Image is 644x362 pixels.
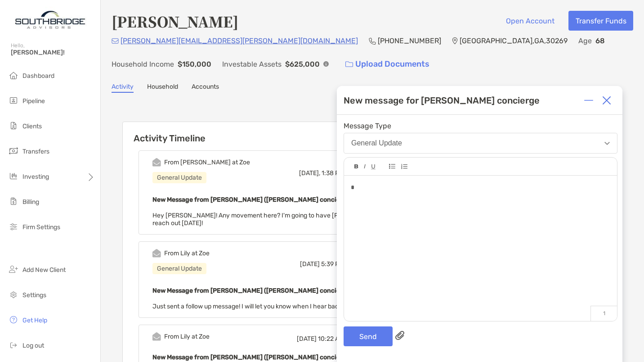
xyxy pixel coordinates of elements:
img: Close [602,96,611,105]
img: Info Icon [323,61,329,67]
span: Investing [22,173,49,181]
span: [DATE] [297,335,317,343]
img: logout icon [8,339,19,350]
span: [DATE], [299,169,320,177]
h4: [PERSON_NAME] [112,11,238,32]
p: [GEOGRAPHIC_DATA] , GA , 30269 [460,35,568,46]
div: From [PERSON_NAME] at Zoe [164,158,250,166]
img: Expand or collapse [584,96,593,105]
div: General Update [351,139,402,147]
img: Email Icon [112,38,119,44]
a: Household [147,83,178,93]
span: 1:38 PM ED [322,169,353,177]
img: firm-settings icon [8,221,19,232]
span: Add New Client [22,266,66,274]
span: Get Help [22,317,47,324]
h6: Activity Timeline [123,122,419,144]
span: Billing [22,198,39,206]
img: button icon [345,61,353,68]
img: dashboard icon [8,70,19,81]
p: $625,000 [285,59,320,70]
a: Upload Documents [340,54,435,74]
img: billing icon [8,196,19,207]
img: Zoe Logo [11,4,89,36]
img: Event icon [152,332,161,341]
b: New Message from [PERSON_NAME] ([PERSON_NAME] concierge) [152,353,352,361]
span: [PERSON_NAME]! [11,49,95,56]
div: From Lily at Zoe [164,333,210,340]
button: General Update [344,133,617,154]
img: Event icon [152,158,161,167]
a: Accounts [192,83,219,93]
p: [PERSON_NAME][EMAIL_ADDRESS][PERSON_NAME][DOMAIN_NAME] [121,35,358,46]
img: investing icon [8,171,19,181]
span: Transfers [22,148,49,155]
button: Open Account [499,11,561,31]
button: Transfer Funds [568,11,633,31]
span: Firm Settings [22,223,60,231]
span: Dashboard [22,72,54,80]
a: Activity [112,83,134,93]
b: New Message from [PERSON_NAME] ([PERSON_NAME] concierge) [152,287,352,294]
p: Age [578,35,592,46]
span: [DATE] [300,260,320,268]
img: Event icon [152,249,161,258]
p: Investable Assets [222,59,282,70]
p: $150,000 [178,59,211,70]
img: Editor control icon [401,164,407,169]
div: From Lily at Zoe [164,249,210,257]
img: Editor control icon [354,164,358,169]
p: [PHONE_NUMBER] [378,35,441,46]
button: Send [344,326,393,346]
span: Message Type [344,122,617,130]
img: get-help icon [8,314,19,325]
p: 1 [590,306,617,321]
span: Just sent a follow up message! I will let you know when I hear back from them. [152,303,375,310]
img: Editor control icon [389,164,395,169]
img: clients icon [8,120,19,131]
img: pipeline icon [8,95,19,106]
img: transfers icon [8,145,19,156]
span: Pipeline [22,97,45,105]
b: New Message from [PERSON_NAME] ([PERSON_NAME] concierge) [152,196,352,204]
img: Editor control icon [371,164,376,169]
span: 5:39 PM ED [321,260,353,268]
span: Settings [22,291,46,299]
img: Open dropdown arrow [604,142,610,145]
p: 68 [595,35,605,46]
span: Log out [22,342,44,349]
div: New message for [PERSON_NAME] concierge [344,95,540,106]
img: Location Icon [452,37,458,45]
img: settings icon [8,289,19,300]
span: Hey [PERSON_NAME]! Any movement here? I'm going to have [PERSON_NAME] reach out [DATE]! [152,212,382,227]
span: 10:22 AM ED [318,335,353,343]
img: paperclip attachments [395,331,404,340]
div: General Update [152,263,206,274]
img: add_new_client icon [8,264,19,275]
span: Clients [22,122,42,130]
div: General Update [152,172,206,183]
p: Household Income [112,59,174,70]
img: Editor control icon [364,164,366,169]
img: Phone Icon [369,37,376,45]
